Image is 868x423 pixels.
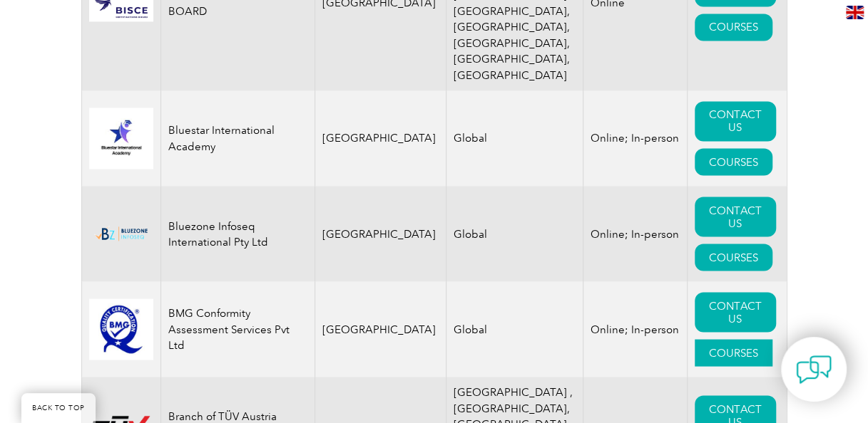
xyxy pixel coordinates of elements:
img: bf5d7865-000f-ed11-b83d-00224814fd52-logo.png [89,223,153,244]
td: Online; In-person [583,186,687,281]
td: [GEOGRAPHIC_DATA] [315,186,446,281]
img: en [846,6,864,19]
td: Online; In-person [583,90,687,186]
a: COURSES [695,244,772,271]
a: CONTACT US [695,197,776,236]
td: Global [446,186,583,281]
a: CONTACT US [695,292,776,332]
td: Global [446,281,583,377]
a: BACK TO TOP [21,393,96,423]
td: Bluestar International Academy [160,90,315,186]
td: Bluezone Infoseq International Pty Ltd [160,186,315,281]
img: contact-chat.png [796,352,832,387]
a: COURSES [695,14,772,41]
a: CONTACT US [695,101,776,141]
img: 0db89cae-16d3-ed11-a7c7-0022481565fd-logo.jpg [89,108,153,169]
a: COURSES [695,339,772,366]
td: BMG Conformity Assessment Services Pvt Ltd [160,281,315,377]
td: Online; In-person [583,281,687,377]
img: 6d429293-486f-eb11-a812-002248153038-logo.jpg [89,298,153,359]
td: [GEOGRAPHIC_DATA] [315,281,446,377]
td: Global [446,90,583,186]
td: [GEOGRAPHIC_DATA] [315,90,446,186]
a: COURSES [695,148,772,175]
